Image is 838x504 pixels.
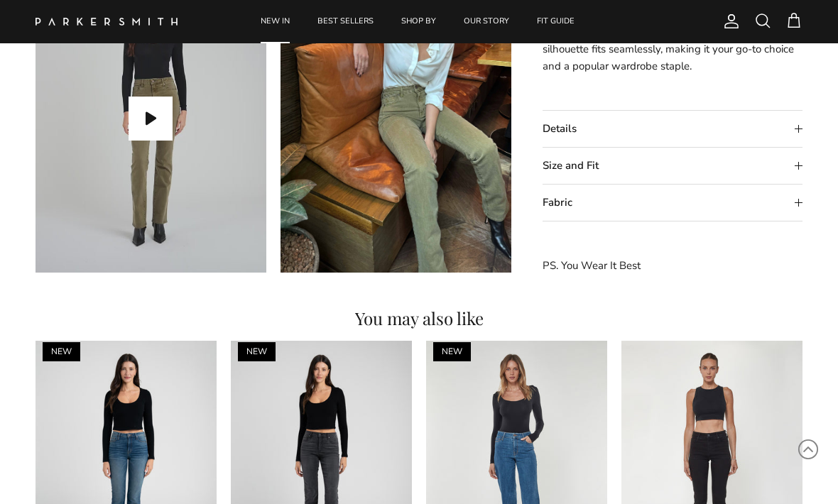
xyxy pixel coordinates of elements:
summary: Fabric [543,185,802,221]
svg: Scroll to Top [798,439,819,460]
summary: Size and Fit [543,148,802,184]
a: Account [717,13,740,30]
img: Parker Smith [36,18,178,26]
button: Play video [129,97,173,141]
summary: Details [543,111,802,147]
h4: You may also like [36,309,802,327]
p: PS. You Wear It Best [543,257,802,274]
